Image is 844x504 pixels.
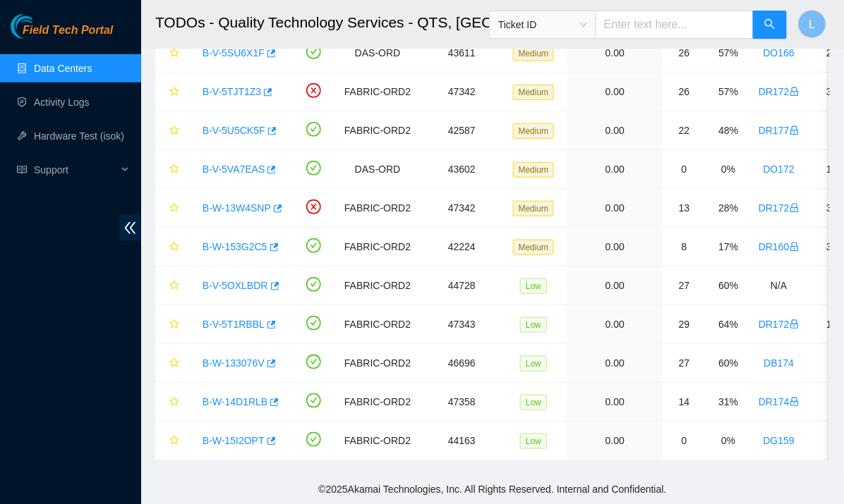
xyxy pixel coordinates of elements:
a: DR177lock [759,125,800,136]
span: lock [790,397,800,407]
td: FABRIC-ORD2 [337,266,418,305]
a: DR160lock [759,241,800,252]
a: DB174 [764,357,795,369]
td: 0.00 [567,189,662,228]
td: 43611 [418,34,505,73]
td: 29 [663,305,706,344]
span: Ticket ID [498,14,587,35]
span: close-circle [306,83,321,98]
a: DR174lock [759,396,800,407]
td: 17% [706,228,751,266]
span: Field Tech Portal [23,24,113,37]
td: 47343 [418,305,505,344]
td: 48% [706,111,751,150]
button: L [798,10,826,38]
td: 47342 [418,73,505,111]
a: B-V-5TJT1Z3 [203,86,261,97]
td: 0.00 [567,34,662,73]
button: star [163,274,180,297]
button: star [163,313,180,336]
td: 27 [663,344,706,383]
span: star [169,397,179,408]
td: 57% [706,34,751,73]
a: DO166 [764,47,795,59]
td: 22 [663,111,706,150]
span: Low [520,395,547,410]
td: DAS-ORD [337,150,418,189]
span: close-circle [306,199,321,214]
td: 0 [663,422,706,460]
td: DAS-ORD [337,34,418,73]
span: check-circle [306,277,321,292]
button: star [163,391,180,413]
a: DO172 [764,164,795,175]
td: 28% [706,189,751,228]
td: 42224 [418,228,505,266]
button: search [753,11,787,39]
td: 60% [706,266,751,305]
span: check-circle [306,122,321,137]
td: 0 [663,150,706,189]
span: star [169,319,179,331]
td: 44163 [418,422,505,460]
td: 0.00 [567,383,662,422]
td: 64% [706,305,751,344]
footer: © 2025 Akamai Technologies, Inc. All Rights Reserved. Internal and Confidential. [141,474,844,504]
a: DR172lock [759,86,800,97]
a: B-V-5SU6X1F [203,47,265,59]
a: B-W-14D1RLB [203,396,267,407]
button: star [163,158,180,180]
td: 0.00 [567,73,662,111]
span: lock [790,87,800,97]
span: Support [34,156,117,184]
button: star [163,235,180,258]
span: Medium [513,201,555,216]
td: 0.00 [567,111,662,150]
td: 26 [663,73,706,111]
td: 57% [706,73,751,111]
a: B-V-5T1RBBL [203,319,265,330]
td: 27 [663,266,706,305]
a: B-W-15I2OPT [203,435,265,446]
span: lock [790,203,800,213]
span: Medium [513,46,555,61]
span: check-circle [306,316,321,331]
span: check-circle [306,238,321,253]
span: double-left [119,215,141,241]
td: FABRIC-ORD2 [337,228,418,266]
a: DR172lock [759,202,800,214]
span: check-circle [306,432,321,447]
td: FABRIC-ORD2 [337,73,418,111]
button: star [163,80,180,103]
td: 0.00 [567,266,662,305]
span: star [169,125,179,137]
td: 46696 [418,344,505,383]
td: FABRIC-ORD2 [337,305,418,344]
span: star [169,358,179,369]
td: 0% [706,150,751,189]
span: star [169,87,179,98]
span: L [809,16,816,33]
td: 42587 [418,111,505,150]
span: check-circle [306,393,321,408]
td: 47358 [418,383,505,422]
td: 0.00 [567,344,662,383]
td: FABRIC-ORD2 [337,111,418,150]
a: B-W-153G2C5 [203,241,267,252]
span: Low [520,317,547,333]
span: star [169,281,179,292]
button: star [163,42,180,64]
a: DR172lock [759,319,800,330]
span: Medium [513,240,555,255]
button: star [163,197,180,219]
td: 0.00 [567,228,662,266]
td: 8 [663,228,706,266]
a: Akamai TechnologiesField Tech Portal [11,25,113,44]
button: star [163,352,180,374]
button: star [163,119,180,142]
span: star [169,164,179,176]
td: 60% [706,344,751,383]
td: 14 [663,383,706,422]
td: 0.00 [567,422,662,460]
span: check-circle [306,355,321,369]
